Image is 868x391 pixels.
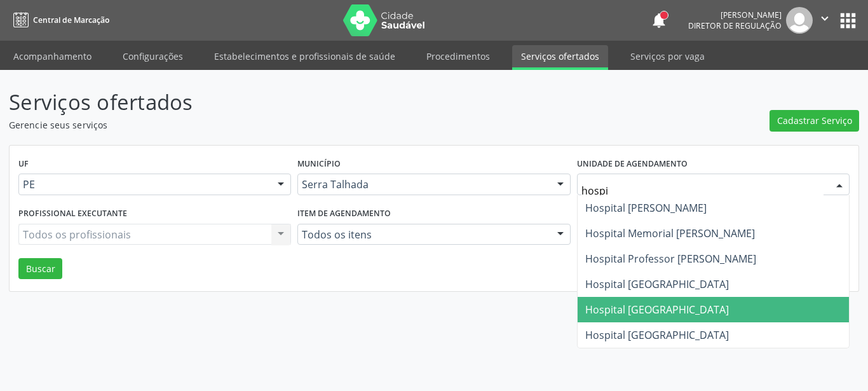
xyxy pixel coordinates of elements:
a: Procedimentos [417,45,499,67]
span: Cadastrar Serviço [777,114,852,127]
label: Unidade de agendamento [577,154,688,174]
span: Hospital [GEOGRAPHIC_DATA] [585,277,729,291]
div: [PERSON_NAME] [688,10,782,20]
button: notifications [650,11,668,29]
a: Configurações [114,45,192,67]
a: Serviços ofertados [512,45,608,70]
a: Central de Marcação [9,10,109,31]
span: PE [23,178,265,191]
input: Selecione um estabelecimento [581,178,824,203]
span: Hospital Memorial [PERSON_NAME] [585,226,755,240]
p: Serviços ofertados [9,86,604,118]
a: Serviços por vaga [621,45,714,67]
i:  [818,11,832,25]
span: Central de Marcação [33,15,109,25]
button: Cadastrar Serviço [770,110,859,132]
span: Hospital [GEOGRAPHIC_DATA] [585,303,729,317]
label: Item de agendamento [297,204,391,224]
button: Buscar [18,258,62,280]
a: Estabelecimentos e profissionais de saúde [205,45,404,67]
button:  [813,7,837,34]
span: Serra Talhada [302,178,544,191]
span: Hospital [GEOGRAPHIC_DATA] [585,328,729,342]
a: Acompanhamento [4,45,100,67]
span: Diretor de regulação [688,20,782,31]
label: Profissional executante [18,204,127,224]
img: img [786,7,813,34]
p: Gerencie seus serviços [9,118,604,132]
label: UF [18,154,29,174]
button: apps [837,10,859,32]
span: Todos os itens [302,228,544,241]
label: Município [297,154,341,174]
span: Hospital Professor [PERSON_NAME] [585,252,756,266]
span: Hospital [PERSON_NAME] [585,201,707,215]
